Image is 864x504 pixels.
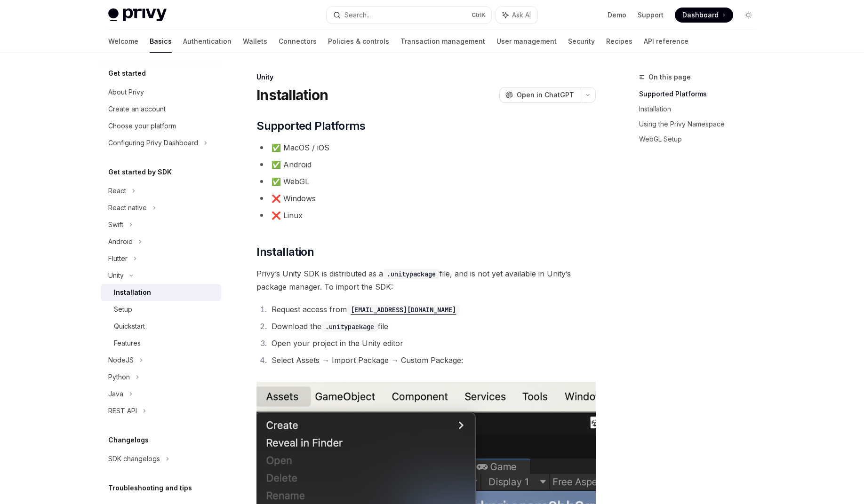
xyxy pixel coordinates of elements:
a: Installation [101,284,221,301]
div: Unity [108,270,124,281]
img: light logo [108,8,167,22]
a: Choose your platform [101,118,221,134]
div: Setup [114,304,132,315]
div: Configuring Privy Dashboard [108,137,198,149]
span: Dashboard [682,10,719,20]
li: Download the file [269,320,596,333]
div: Swift [108,219,123,230]
h5: Get started [108,68,146,79]
a: Support [638,10,664,20]
div: React native [108,202,147,213]
code: [EMAIL_ADDRESS][DOMAIN_NAME] [347,305,460,315]
a: Recipes [606,30,632,53]
div: Choose your platform [108,120,176,132]
button: Search...CtrlK [327,7,491,24]
h5: Changelogs [108,434,149,446]
span: Supported Platforms [256,118,366,134]
button: Open in ChatGPT [499,87,580,103]
div: About Privy [108,87,144,98]
li: ✅ WebGL [256,175,596,188]
button: Ask AI [496,7,537,24]
li: Select Assets → Import Package → Custom Package: [269,354,596,367]
a: Transaction management [400,30,485,53]
div: Unity [256,72,596,82]
div: REST API [108,405,137,417]
h5: Get started by SDK [108,166,172,178]
div: Features [114,338,141,349]
a: Setup [101,301,221,318]
a: Policies & controls [328,30,389,53]
a: Features [101,335,221,352]
a: User management [496,30,557,53]
span: Open in ChatGPT [517,90,574,100]
div: NodeJS [108,354,134,366]
h1: Installation [256,87,328,103]
div: Search... [344,9,371,21]
a: Supported Platforms [639,87,763,102]
a: Create an account [101,101,221,118]
span: Ctrl K [472,11,486,19]
div: Java [108,388,123,400]
span: Ask AI [512,10,531,20]
div: Flutter [108,253,128,264]
li: Request access from [269,303,596,316]
a: Basics [150,30,172,53]
div: SDK changelogs [108,453,160,465]
li: Open your project in the Unity editor [269,337,596,350]
h5: Troubleshooting and tips [108,482,192,494]
li: ❌ Windows [256,192,596,205]
div: Create an account [108,103,166,115]
a: Using the Privy Namespace [639,117,763,132]
a: Connectors [279,30,317,53]
a: [EMAIL_ADDRESS][DOMAIN_NAME] [347,305,460,314]
a: Security [568,30,595,53]
div: Python [108,371,130,383]
li: ❌ Linux [256,209,596,222]
div: Android [108,236,133,247]
a: Welcome [108,30,138,53]
span: On this page [648,71,691,83]
a: Wallets [243,30,267,53]
a: About Privy [101,84,221,101]
div: Installation [114,287,151,298]
span: Installation [256,244,314,260]
code: .unitypackage [383,269,440,279]
a: Demo [608,10,626,20]
span: Privy’s Unity SDK is distributed as a file, and is not yet available in Unity’s package manager. ... [256,267,596,293]
a: Authentication [183,30,232,53]
li: ✅ MacOS / iOS [256,141,596,154]
a: WebGL Setup [639,132,763,147]
a: API reference [644,30,688,53]
div: React [108,185,126,197]
code: .unitypackage [321,322,378,332]
a: Dashboard [675,8,733,23]
li: ✅ Android [256,158,596,171]
a: Quickstart [101,318,221,335]
a: Installation [639,102,763,117]
div: Quickstart [114,321,145,332]
button: Toggle dark mode [741,8,756,23]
